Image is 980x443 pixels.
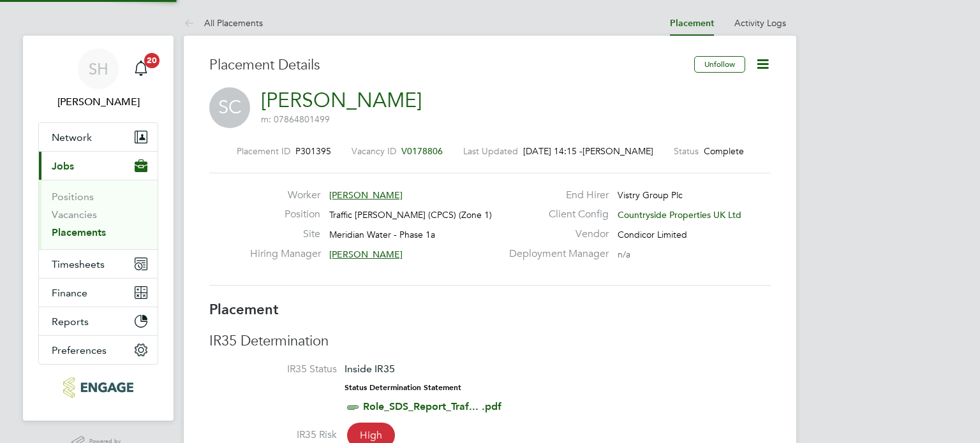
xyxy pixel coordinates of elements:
[39,123,158,151] button: Network
[329,229,435,240] span: Meridian Water - Phase 1a
[144,53,160,68] span: 20
[39,307,158,335] button: Reports
[363,400,501,412] a: Role_SDS_Report_Traf... .pdf
[329,209,492,221] span: Traffic [PERSON_NAME] (CPCS) (Zone 1)
[329,189,403,201] span: [PERSON_NAME]
[39,152,158,180] button: Jobs
[250,189,320,202] label: Worker
[63,377,134,398] img: condicor-logo-retina.png
[39,336,158,364] button: Preferences
[670,18,714,29] a: Placement
[209,363,337,376] label: IR35 Status
[734,17,786,29] a: Activity Logs
[295,145,331,157] span: P301395
[52,191,94,203] a: Positions
[345,363,395,375] span: Inside IR35
[89,61,108,77] span: SH
[250,208,320,221] label: Position
[250,247,320,261] label: Hiring Manager
[618,229,687,240] span: Condicor Limited
[329,249,403,260] span: [PERSON_NAME]
[128,48,154,89] a: 20
[261,113,330,125] span: m: 07864801499
[618,249,630,260] span: n/a
[250,228,320,241] label: Site
[209,87,250,128] span: SC
[345,383,461,392] strong: Status Determination Statement
[209,301,279,318] b: Placement
[674,145,699,157] label: Status
[38,48,158,110] a: SH[PERSON_NAME]
[209,56,685,75] h3: Placement Details
[583,145,653,157] span: [PERSON_NAME]
[501,247,609,261] label: Deployment Manager
[704,145,744,157] span: Complete
[523,145,583,157] span: [DATE] 14:15 -
[39,250,158,278] button: Timesheets
[261,88,422,113] a: [PERSON_NAME]
[52,316,89,328] span: Reports
[209,428,337,442] label: IR35 Risk
[501,189,609,202] label: End Hirer
[38,94,158,110] span: Sean Holmes
[52,226,106,238] a: Placements
[694,56,745,73] button: Unfollow
[237,145,290,157] label: Placement ID
[209,332,771,351] h3: IR35 Determination
[39,180,158,249] div: Jobs
[463,145,518,157] label: Last Updated
[52,131,92,143] span: Network
[352,145,396,157] label: Vacancy ID
[501,228,609,241] label: Vendor
[501,208,609,221] label: Client Config
[52,208,97,221] a: Vacancies
[184,17,263,29] a: All Placements
[38,377,158,398] a: Go to home page
[401,145,443,157] span: V0178806
[618,189,683,201] span: Vistry Group Plc
[618,209,741,221] span: Countryside Properties UK Ltd
[23,36,174,421] nav: Main navigation
[52,258,105,270] span: Timesheets
[39,279,158,307] button: Finance
[52,160,74,172] span: Jobs
[52,344,107,356] span: Preferences
[52,287,87,299] span: Finance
